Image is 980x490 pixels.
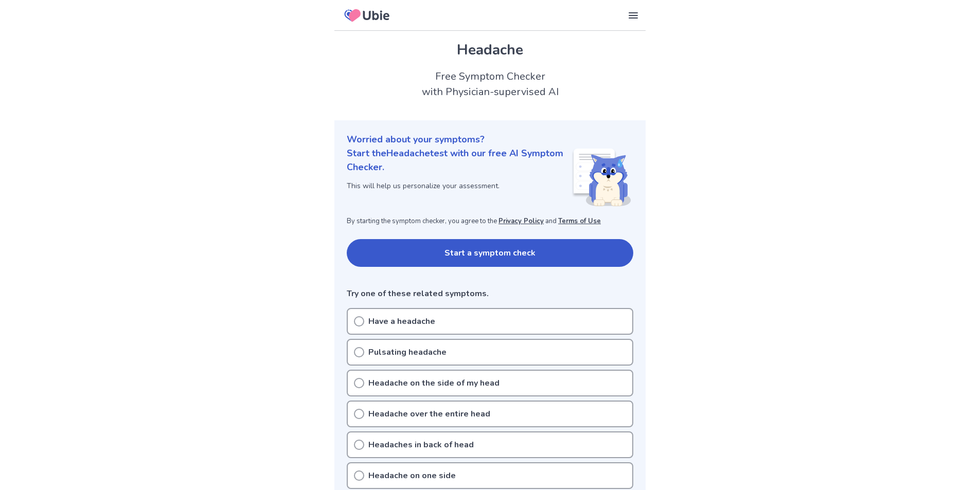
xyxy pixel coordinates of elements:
[368,439,474,451] p: Headaches in back of head
[368,315,435,328] p: Have a headache
[347,39,633,61] h1: Headache
[347,287,633,300] p: Try one of these related symptoms.
[368,469,456,482] p: Headache on one side
[498,216,544,226] a: Privacy Policy
[368,346,447,358] p: Pulsating headache
[572,149,631,206] img: Shiba
[347,180,572,191] p: This will help us personalize your assessment.
[334,69,646,100] h2: Free Symptom Checker with Physician-supervised AI
[347,147,572,174] p: Start the Headache test with our free AI Symptom Checker.
[368,377,500,389] p: Headache on the side of my head
[347,239,633,267] button: Start a symptom check
[347,216,633,227] p: By starting the symptom checker, you agree to the and
[368,408,490,420] p: Headache over the entire head
[347,133,633,147] p: Worried about your symptoms?
[558,216,601,226] a: Terms of Use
